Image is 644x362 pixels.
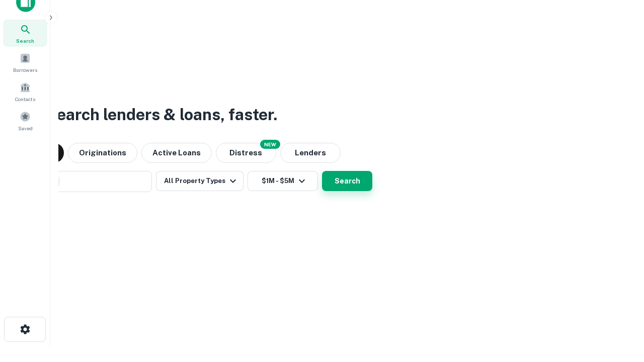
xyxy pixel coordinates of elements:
div: NEW [260,140,280,149]
a: Search [3,20,47,47]
button: $1M - $5M [248,171,318,191]
button: Search distressed loans with lien and other non-mortgage details. [216,143,276,163]
span: Borrowers [13,66,37,74]
button: Lenders [280,143,341,163]
a: Saved [3,107,47,134]
iframe: Chat Widget [594,282,644,330]
span: Saved [18,124,33,132]
span: Contacts [15,95,35,103]
h3: Search lenders & loans, faster. [46,103,277,127]
button: Active Loans [141,143,212,163]
button: Originations [68,143,137,163]
span: Search [16,37,34,45]
button: All Property Types [156,171,244,191]
button: Search [322,171,372,191]
a: Contacts [3,78,47,105]
a: Borrowers [3,49,47,76]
